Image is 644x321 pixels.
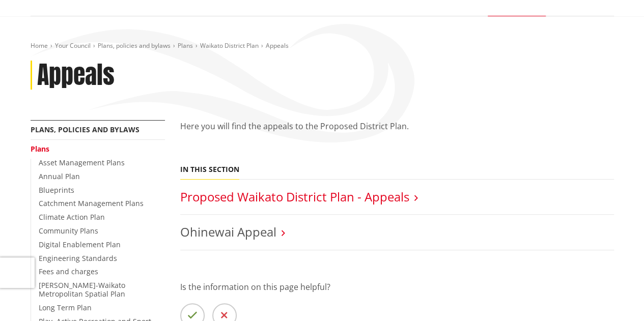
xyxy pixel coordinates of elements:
h1: Appeals [37,61,115,90]
a: Annual Plan [39,171,80,181]
a: Home [31,41,48,50]
a: Plans [31,144,49,154]
a: Engineering Standards [39,253,117,263]
a: Fees and charges [39,267,98,276]
a: Community Plans [39,226,98,236]
a: Catchment Management Plans [39,198,144,208]
a: Climate Action Plan [39,212,105,222]
iframe: Messenger Launcher [597,278,634,315]
a: Plans, policies and bylaws [31,125,139,134]
a: Your Council [55,41,91,50]
nav: breadcrumb [31,42,614,50]
p: Here you will find the appeals to the Proposed District Plan. [180,120,614,132]
a: Long Term Plan [39,303,92,312]
a: Waikato District Plan [200,41,259,50]
h5: In this section [180,165,239,174]
a: Proposed Waikato District Plan - Appeals [180,188,409,205]
p: Is the information on this page helpful? [180,281,614,293]
a: Ohinewai Appeal [180,223,276,240]
a: Plans, policies and bylaws [98,41,171,50]
a: Digital Enablement Plan [39,240,121,249]
a: [PERSON_NAME]-Waikato Metropolitan Spatial Plan [39,280,125,299]
a: Blueprints [39,185,74,195]
span: Appeals [266,41,289,50]
a: Asset Management Plans [39,158,125,167]
a: Plans [178,41,193,50]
